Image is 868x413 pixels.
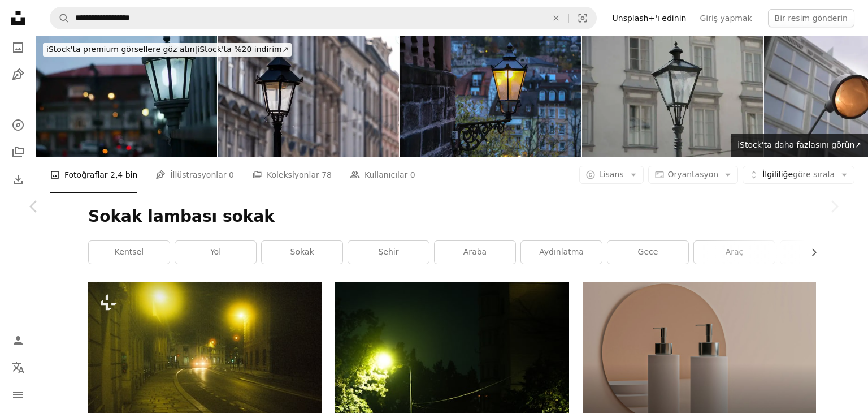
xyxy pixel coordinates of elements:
[737,140,854,149] font: iStock'ta daha fazlasını görün
[88,355,322,365] a: Geceleyin, loş sokak lambalarının altında ıslak bir sokak parıldıyor.
[731,134,868,157] a: iStock'ta daha fazlasını görün↗
[322,170,332,179] font: 78
[582,36,763,157] img: şehirdeki sokak lambası
[50,7,70,29] button: Unsplash'ta ara
[410,170,415,179] font: 0
[7,141,29,164] a: Koleksiyonlar
[607,241,688,264] a: gece
[613,14,687,23] font: Unsplash+'ı edinin
[768,9,854,27] button: Bir resim gönderin
[282,45,289,54] font: ↗
[115,247,144,256] font: kentsel
[50,7,597,29] form: Site genelinde görseller bulun
[7,356,29,379] button: Dil
[780,241,861,264] a: yol
[36,36,217,157] img: Eski tarz dekoratif sokak lambası
[7,114,29,136] a: Keşfetmek
[854,140,861,149] font: ↗
[793,170,835,179] font: göre sırala
[700,14,752,23] font: Giriş yapmak
[229,170,234,179] font: 0
[743,166,854,184] button: İlgililiğegöre sırala
[463,247,487,256] font: araba
[762,170,793,179] font: İlgililiğe
[435,241,515,264] a: araba
[195,45,198,54] font: |
[400,36,581,157] img: Sokak lambası. Yakın çekimde eski sokak lambası
[348,241,429,264] a: şehir
[218,36,399,157] img: Polonya'nın Krakow şehrinin eski kentindeki sokak lambası
[262,241,342,264] a: sokak
[36,36,298,63] a: iStock'ta premium görsellere göz atın|iStock'ta %20 indirim↗
[599,170,624,179] font: Lisans
[88,207,275,226] font: Sokak lambası sokak
[7,63,29,86] a: İllüstrasyonlar
[606,9,693,27] a: Unsplash+'ı edinin
[210,247,221,256] font: yol
[7,384,29,406] button: Menü
[290,247,314,256] font: sokak
[252,157,332,193] a: Koleksiyonlar 78
[579,166,644,184] button: Lisans
[197,45,281,54] font: iStock'ta %20 indirim
[7,36,29,59] a: Fotoğraflar
[170,170,226,179] font: İllüstrasyonlar
[726,247,744,256] font: araç
[694,241,775,264] a: araç
[544,7,568,29] button: Temizlemek
[638,247,658,256] font: gece
[89,241,170,264] a: kentsel
[569,7,596,29] button: Görsel arama
[46,45,195,54] font: iStock'ta premium görsellere göz atın
[693,9,758,27] a: Giriş yapmak
[267,170,319,179] font: Koleksiyonlar
[378,247,398,256] font: şehir
[7,329,29,352] a: Giriş yap / Kayıt ol
[175,241,256,264] a: yol
[350,157,415,193] a: Kullanıcılar 0
[800,152,868,261] div: Sonraki
[775,14,848,23] font: Bir resim gönderin
[521,241,602,264] a: aydınlatma
[648,166,739,184] button: Oryantasyon
[364,170,407,179] font: Kullanıcılar
[155,157,234,193] a: İllüstrasyonlar 0
[539,247,584,256] font: aydınlatma
[668,170,719,179] font: Oryantasyon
